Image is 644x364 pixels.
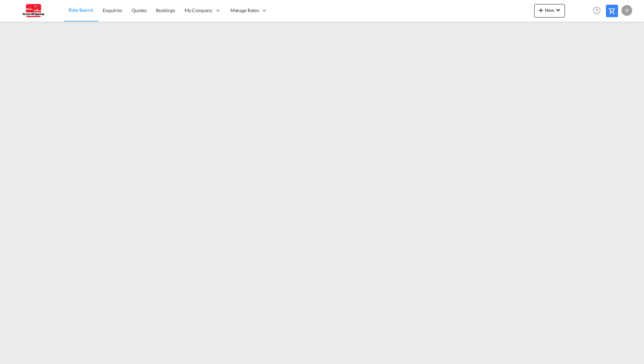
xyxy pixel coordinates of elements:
[621,5,632,16] div: R
[103,7,122,13] span: Enquiries
[537,7,562,13] span: New
[230,7,259,14] span: Manage Rates
[537,6,545,14] md-icon: icon-plus 400-fg
[185,7,212,14] span: My Company
[591,5,603,16] span: Help
[534,4,565,17] button: icon-plus 400-fgNewicon-chevron-down
[554,6,562,14] md-icon: icon-chevron-down
[591,5,606,17] div: Help
[156,7,175,13] span: Bookings
[10,3,56,18] img: 123b615026f311ee80dabbd30bc9e10f.jpg
[132,7,147,13] span: Quotes
[69,7,93,13] span: Rate Search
